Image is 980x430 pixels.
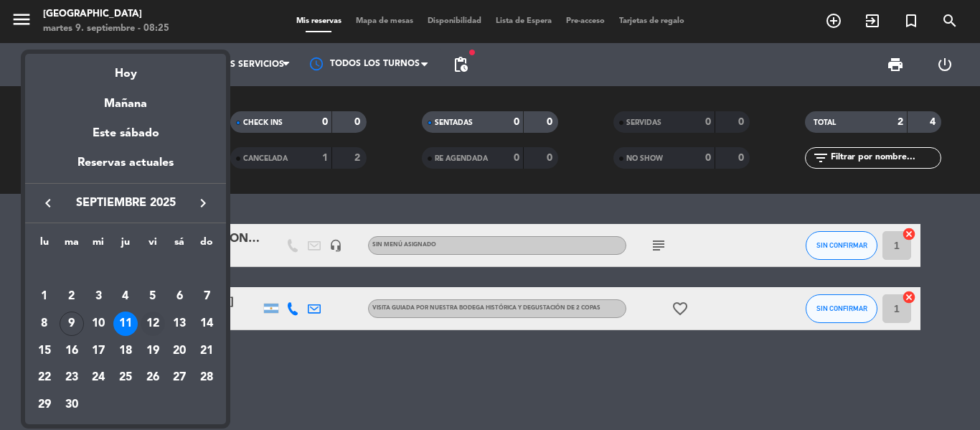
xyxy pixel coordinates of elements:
[31,337,58,365] td: 15 de septiembre de 2025
[60,366,84,391] div: 23
[58,365,85,392] td: 23 de septiembre de 2025
[139,234,166,256] th: viernes
[60,284,84,309] div: 2
[139,284,166,311] td: 5 de septiembre de 2025
[32,312,57,336] div: 8
[141,284,165,309] div: 5
[112,284,139,311] td: 4 de septiembre de 2025
[166,234,194,256] th: sábado
[141,312,165,336] div: 12
[113,366,138,391] div: 25
[32,393,57,417] div: 29
[31,234,58,256] th: lunes
[166,365,194,392] td: 27 de septiembre de 2025
[58,284,85,311] td: 2 de septiembre de 2025
[58,310,85,337] td: 9 de septiembre de 2025
[85,234,112,256] th: miércoles
[167,366,192,391] div: 27
[86,312,110,336] div: 10
[194,284,219,309] div: 7
[112,310,139,337] td: 11 de septiembre de 2025
[167,284,192,309] div: 6
[166,284,194,311] td: 6 de septiembre de 2025
[25,84,226,113] div: Mañana
[60,393,84,417] div: 30
[113,284,138,309] div: 4
[113,339,138,363] div: 18
[32,284,57,309] div: 1
[86,339,110,363] div: 17
[113,312,138,336] div: 11
[25,54,226,83] div: Hoy
[25,113,226,154] div: Este sábado
[60,339,84,363] div: 16
[141,366,165,391] div: 26
[193,337,220,365] td: 21 de septiembre de 2025
[31,365,58,392] td: 22 de septiembre de 2025
[86,284,110,309] div: 3
[58,234,85,256] th: martes
[112,234,139,256] th: jueves
[139,365,166,392] td: 26 de septiembre de 2025
[194,339,219,363] div: 21
[58,391,85,419] td: 30 de septiembre de 2025
[31,256,220,284] td: SEP.
[194,312,219,336] div: 14
[112,365,139,392] td: 25 de septiembre de 2025
[85,337,112,365] td: 17 de septiembre de 2025
[167,339,192,363] div: 20
[166,337,194,365] td: 20 de septiembre de 2025
[139,310,166,337] td: 12 de septiembre de 2025
[39,195,57,212] i: keyboard_arrow_left
[85,310,112,337] td: 10 de septiembre de 2025
[31,284,58,311] td: 1 de septiembre de 2025
[167,312,192,336] div: 13
[193,284,220,311] td: 7 de septiembre de 2025
[193,365,220,392] td: 28 de septiembre de 2025
[31,391,58,419] td: 29 de septiembre de 2025
[193,310,220,337] td: 14 de septiembre de 2025
[60,312,84,336] div: 9
[35,194,61,212] button: keyboard_arrow_left
[141,339,165,363] div: 19
[86,366,110,391] div: 24
[190,194,216,212] button: keyboard_arrow_right
[139,337,166,365] td: 19 de septiembre de 2025
[194,195,212,212] i: keyboard_arrow_right
[193,234,220,256] th: domingo
[194,366,219,391] div: 28
[32,366,57,391] div: 22
[112,337,139,365] td: 18 de septiembre de 2025
[25,154,226,183] div: Reservas actuales
[85,284,112,311] td: 3 de septiembre de 2025
[166,310,194,337] td: 13 de septiembre de 2025
[31,310,58,337] td: 8 de septiembre de 2025
[61,194,190,212] span: septiembre 2025
[58,337,85,365] td: 16 de septiembre de 2025
[85,365,112,392] td: 24 de septiembre de 2025
[32,339,57,363] div: 15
